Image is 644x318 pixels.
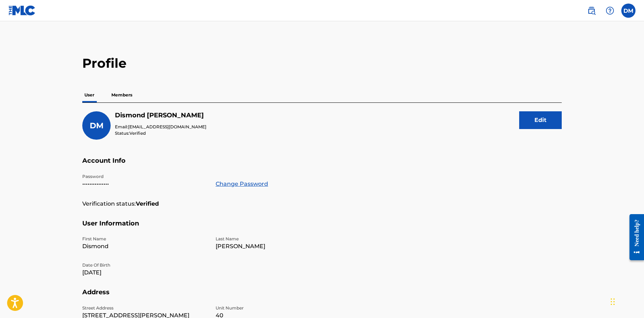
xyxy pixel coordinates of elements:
img: help [606,6,614,15]
p: Dismond [82,242,207,251]
p: Street Address [82,305,207,311]
div: Help [603,4,617,18]
p: [DATE] [82,268,207,277]
span: DM [90,121,104,130]
div: User Menu [621,4,635,18]
p: User [82,88,96,102]
h5: Dismond Mapp [115,111,206,119]
h5: User Information [82,219,562,236]
p: Email: [115,124,206,130]
p: [PERSON_NAME] [216,242,340,251]
p: Members [109,88,134,102]
p: Status: [115,130,206,136]
iframe: Chat Widget [609,284,644,318]
h2: Profile [82,55,562,71]
h5: Account Info [82,157,562,173]
h5: Address [82,288,562,305]
img: MLC Logo [9,5,36,16]
p: Last Name [216,236,340,242]
span: Verified [129,130,146,136]
a: Change Password [216,180,268,188]
div: Drag [611,291,615,312]
img: search [587,6,596,15]
button: Edit [519,111,562,129]
p: ••••••••••••••• [82,180,207,188]
iframe: Resource Center [624,208,644,266]
p: Password [82,173,207,180]
a: Public Search [584,4,599,18]
strong: Verified [136,200,159,208]
p: Unit Number [216,305,340,311]
p: Verification status: [82,200,136,208]
span: [EMAIL_ADDRESS][DOMAIN_NAME] [128,124,206,129]
p: Date Of Birth [82,262,207,268]
p: First Name [82,236,207,242]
